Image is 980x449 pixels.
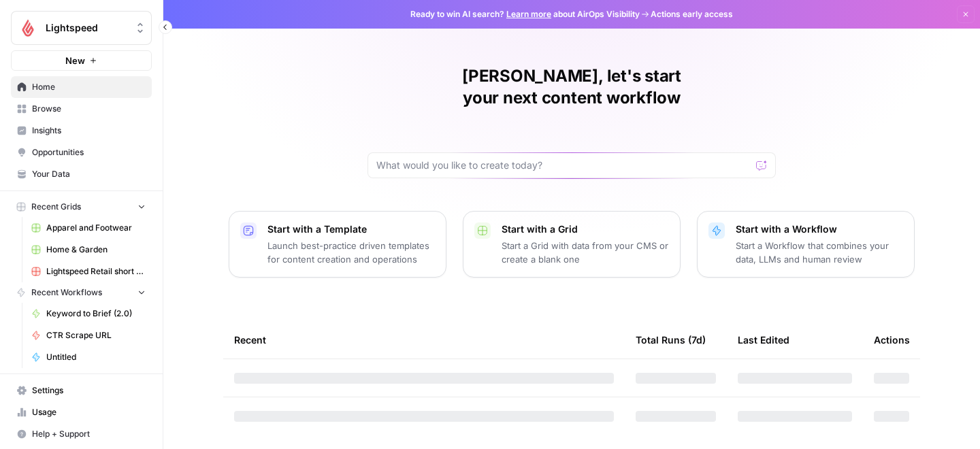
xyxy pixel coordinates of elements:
p: Start a Grid with data from your CMS or create a blank one [502,239,669,266]
a: Insights [11,120,152,142]
a: Learn more [506,9,551,19]
span: Lightspeed Retail short form ad copy - Agnostic [46,265,146,278]
span: New [65,54,85,67]
button: Start with a WorkflowStart a Workflow that combines your data, LLMs and human review [697,211,915,278]
div: Recent [234,321,614,359]
p: Launch best-practice driven templates for content creation and operations [267,239,435,266]
a: Your Data [11,163,152,185]
p: Start a Workflow that combines your data, LLMs and human review [736,239,903,266]
p: Start with a Workflow [736,222,903,236]
a: Home [11,76,152,98]
a: Untitled [25,346,152,368]
button: Recent Workflows [11,282,152,303]
button: Workspace: Lightspeed [11,11,152,45]
span: Your Data [32,168,146,180]
a: Usage [11,401,152,423]
button: Start with a TemplateLaunch best-practice driven templates for content creation and operations [229,211,446,278]
span: Ready to win AI search? about AirOps Visibility [410,8,640,20]
a: Keyword to Brief (2.0) [25,303,152,325]
span: Lightspeed [46,21,128,35]
a: Settings [11,380,152,401]
img: Lightspeed Logo [16,16,40,40]
p: Start with a Template [267,222,435,236]
div: Last Edited [738,321,789,359]
div: Total Runs (7d) [636,321,706,359]
span: Keyword to Brief (2.0) [46,307,146,320]
button: Recent Grids [11,197,152,217]
h1: [PERSON_NAME], let's start your next content workflow [367,65,776,109]
input: What would you like to create today? [376,159,751,172]
span: Recent Workflows [31,286,102,299]
a: Apparel and Footwear [25,217,152,239]
span: Usage [32,406,146,418]
a: Browse [11,98,152,120]
a: Home & Garden [25,239,152,261]
p: Start with a Grid [502,222,669,236]
span: Apparel and Footwear [46,222,146,234]
span: Insights [32,124,146,137]
span: Browse [32,103,146,115]
span: Recent Grids [31,201,81,213]
a: Lightspeed Retail short form ad copy - Agnostic [25,261,152,282]
span: Home & Garden [46,244,146,256]
button: Start with a GridStart a Grid with data from your CMS or create a blank one [463,211,681,278]
span: Untitled [46,351,146,363]
span: CTR Scrape URL [46,329,146,342]
span: Opportunities [32,146,146,159]
div: Actions [874,321,910,359]
span: Home [32,81,146,93]
span: Settings [32,384,146,397]
a: CTR Scrape URL [25,325,152,346]
a: Opportunities [11,142,152,163]
button: Help + Support [11,423,152,445]
span: Actions early access [651,8,733,20]
span: Help + Support [32,428,146,440]
button: New [11,50,152,71]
